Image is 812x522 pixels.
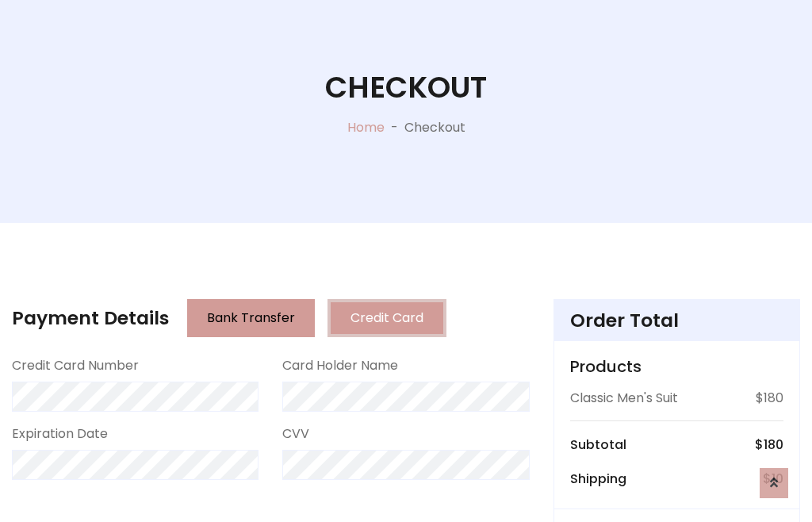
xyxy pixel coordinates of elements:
h6: Shipping [570,471,626,486]
label: Expiration Date [12,424,108,443]
label: CVV [282,424,309,443]
p: $180 [756,389,783,408]
p: Checkout [404,118,465,137]
h4: Payment Details [12,307,169,329]
h1: Checkout [325,70,487,106]
label: Credit Card Number [12,356,139,375]
h4: Order Total [570,309,783,332]
button: Bank Transfer [187,299,315,337]
h6: $ [755,437,783,452]
h6: Subtotal [570,437,626,452]
h5: Products [570,357,783,376]
label: Card Holder Name [282,356,398,375]
p: - [385,118,404,137]
p: Classic Men's Suit [570,389,678,408]
span: 180 [764,436,783,454]
button: Credit Card [327,299,446,337]
a: Home [347,118,385,136]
